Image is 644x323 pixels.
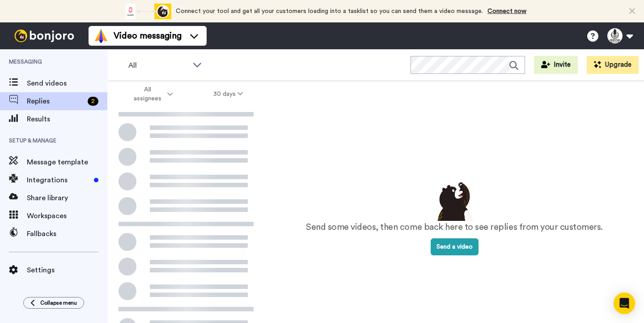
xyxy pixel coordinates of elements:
a: Connect now [487,8,526,14]
span: All [128,60,188,71]
button: Invite [534,56,578,74]
span: Share library [27,193,107,203]
span: Fallbacks [27,228,107,239]
p: Send some videos, then come back here to see replies from your customers. [306,221,603,234]
span: Integrations [27,175,90,185]
div: Open Intercom Messenger [614,293,635,314]
span: Connect your tool and get all your customers loading into a tasklist so you can send them a video... [176,8,483,14]
img: results-emptystates.png [432,180,477,221]
span: Replies [27,96,84,107]
button: Upgrade [587,56,639,74]
span: Results [27,114,107,125]
div: 2 [88,97,98,106]
a: Send a video [431,244,479,250]
button: All assignees [109,82,193,107]
span: Message template [27,157,107,168]
span: Video messaging [114,30,182,42]
div: animation [122,4,171,19]
button: Send a video [431,238,479,255]
span: Workspaces [27,211,107,221]
span: Send videos [27,78,107,89]
img: bj-logo-header-white.svg [11,30,78,42]
img: vm-color.svg [94,29,108,43]
span: Collapse menu [40,299,77,306]
button: 30 days [193,86,263,102]
span: Settings [27,265,107,276]
button: Collapse menu [23,297,84,309]
span: All assignees [129,85,165,103]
